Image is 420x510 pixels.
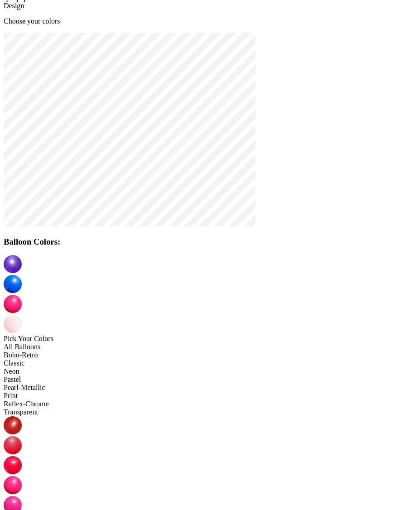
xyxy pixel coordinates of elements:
div: Reflex-Chrome [4,400,416,408]
div: Color option 1 [4,416,416,436]
p: Choose your colors [4,17,416,25]
img: Color option 3 [4,456,22,474]
div: Classic [4,359,416,367]
div: Boho-Retro [4,351,416,359]
img: Color option 4 [4,476,22,494]
div: Color option 4 [4,476,416,496]
div: Transparent [4,408,416,416]
div: Neon [4,367,416,375]
div: Pastel [4,375,416,384]
div: Print [4,392,416,400]
div: All Balloons [4,343,416,351]
div: Color option 3 [4,456,416,476]
img: Color option 2 [4,436,22,454]
div: Pick Your Colors [4,335,416,343]
h3: Balloon Colors: [4,237,416,247]
div: Color option 2 [4,436,416,456]
img: Color option 1 [4,416,22,434]
div: Design [4,2,416,10]
div: Pearl-Metallic [4,384,416,392]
